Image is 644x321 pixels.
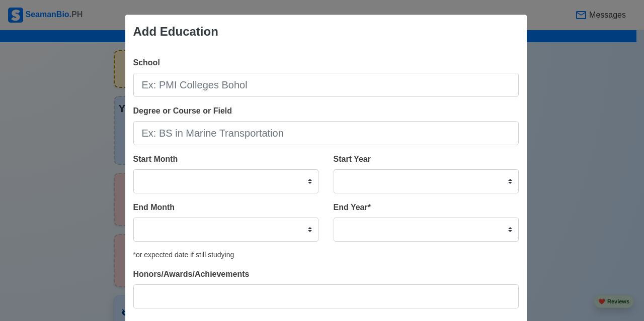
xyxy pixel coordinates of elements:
[334,153,371,165] label: Start Year
[133,201,175,213] label: End Month
[133,58,160,67] span: School
[133,270,250,278] span: Honors/Awards/Achievements
[133,73,519,97] input: Ex: PMI Colleges Bohol
[133,250,519,260] div: or expected date if still studying
[133,153,178,165] label: Start Month
[133,106,232,115] span: Degree or Course or Field
[334,201,371,213] label: End Year
[133,121,519,145] input: Ex: BS in Marine Transportation
[133,23,218,41] div: Add Education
